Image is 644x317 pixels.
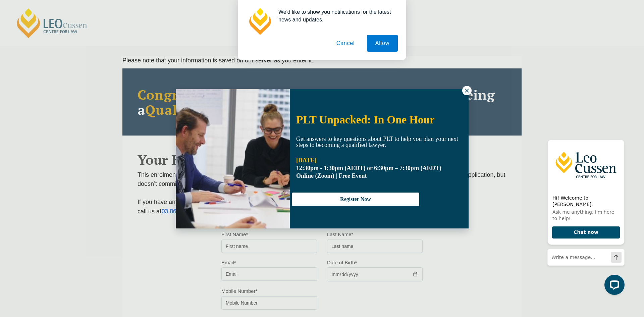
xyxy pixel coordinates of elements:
div: We'd like to show you notifications for the latest news and updates. [273,8,398,23]
button: Register Now [292,193,419,206]
img: Woman in yellow blouse holding folders looking to the right and smiling [176,89,290,228]
span: Get answers to key questions about PLT to help you plan your next steps to becoming a qualified l... [296,136,458,148]
button: Close [462,86,472,95]
iframe: LiveChat chat widget [542,133,627,300]
button: Allow [367,35,398,52]
span: Online (Zoom) | Free Event [296,172,367,179]
span: PLT Unpacked: In One Hour [296,114,435,126]
strong: [DATE] [296,157,317,164]
strong: 12:30pm - 1:30pm (AEDT) or 6:30pm – 7:30pm (AEDT) [296,165,441,171]
button: Cancel [328,35,363,52]
img: notification icon [246,8,273,35]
